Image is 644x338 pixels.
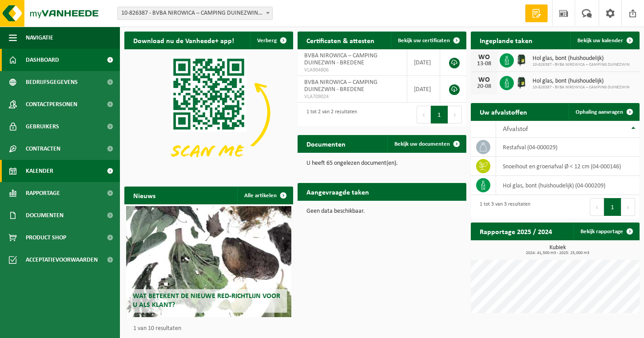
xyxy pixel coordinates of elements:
a: Alle artikelen [237,187,292,204]
td: [DATE] [407,76,440,103]
span: Bedrijfsgegevens [26,71,78,93]
button: Previous [590,198,604,216]
span: Bekijk uw kalender [577,38,623,44]
td: snoeihout en groenafval Ø < 12 cm (04-000146) [496,157,640,176]
span: 10-826387 - BVBA NIROWICA – CAMPING DUINEZWIN - BREDENE [118,7,272,20]
td: hol glas, bont (huishoudelijk) (04-000209) [496,176,640,195]
td: restafval (04-000029) [496,138,640,157]
span: BVBA NIROWICA – CAMPING DUINEZWIN - BREDENE [304,79,378,93]
a: Bekijk rapportage [573,223,639,240]
span: VLA904806 [304,67,400,74]
h2: Rapportage 2025 / 2024 [471,223,561,240]
span: Acceptatievoorwaarden [26,249,98,271]
h2: Download nu de Vanheede+ app! [124,32,243,49]
div: 20-08 [475,84,493,90]
h2: Uw afvalstoffen [471,103,536,120]
span: 2024: 41,500 m3 - 2025: 25,000 m3 [475,251,640,255]
h2: Ingeplande taken [471,32,541,49]
span: Verberg [257,38,277,44]
p: Geen data beschikbaar. [306,208,457,215]
span: Kalender [26,160,53,182]
span: Dashboard [26,49,59,71]
h2: Documenten [298,135,354,152]
span: Bekijk uw documenten [394,141,450,147]
span: Hol glas, bont (huishoudelijk) [533,55,629,62]
div: 13-08 [475,61,493,67]
img: Download de VHEPlus App [124,49,293,176]
span: Ophaling aanvragen [576,109,623,115]
a: Bekijk uw documenten [387,135,465,153]
td: [DATE] [407,49,440,76]
a: Ophaling aanvragen [568,103,639,121]
span: VLA709024 [304,93,400,100]
h3: Kubiek [475,245,640,255]
span: 10-826387 - BVBA NIROWICA – CAMPING DUINEZWIN [533,62,629,68]
div: 1 tot 2 van 2 resultaten [302,105,357,124]
span: Navigatie [26,27,53,49]
h2: Aangevraagde taken [298,183,378,200]
span: Contactpersonen [26,93,77,115]
button: Next [621,198,635,216]
span: Hol glas, bont (huishoudelijk) [533,78,629,85]
button: 1 [604,198,621,216]
button: 1 [431,106,448,123]
button: Previous [417,106,431,123]
span: BVBA NIROWICA – CAMPING DUINEZWIN - BREDENE [304,52,378,66]
a: Wat betekent de nieuwe RED-richtlijn voor u als klant? [126,206,291,317]
div: WO [475,54,493,61]
span: 10-826387 - BVBA NIROWICA – CAMPING DUINEZWIN - BREDENE [117,7,273,20]
img: CR-HR-1C-1000-PES-01 [514,75,529,90]
h2: Nieuws [124,187,164,204]
button: Verberg [250,32,292,49]
button: Next [448,106,462,123]
span: Wat betekent de nieuwe RED-richtlijn voor u als klant? [133,293,280,308]
span: Documenten [26,204,64,227]
span: Product Shop [26,227,66,249]
a: Bekijk uw certificaten [391,32,465,49]
img: CR-HR-1C-1000-PES-01 [514,52,529,67]
span: Afvalstof [503,126,528,133]
span: Gebruikers [26,115,59,138]
div: 1 tot 3 van 3 resultaten [475,197,530,217]
p: 1 van 10 resultaten [133,326,289,332]
span: Contracten [26,138,60,160]
span: Rapportage [26,182,60,204]
span: 10-826387 - BVBA NIROWICA – CAMPING DUINEZWIN [533,85,629,90]
div: WO [475,76,493,84]
h2: Certificaten & attesten [298,32,383,49]
span: Bekijk uw certificaten [398,38,450,44]
p: U heeft 65 ongelezen document(en). [306,160,457,167]
a: Bekijk uw kalender [570,32,639,49]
